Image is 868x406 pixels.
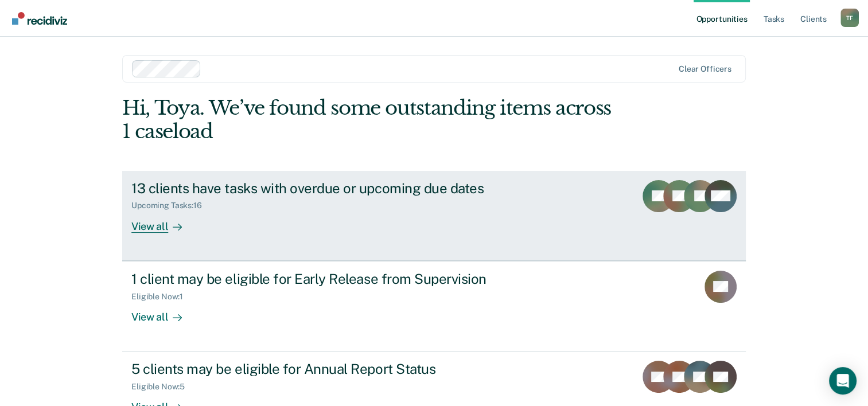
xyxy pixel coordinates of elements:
[131,180,534,197] div: 13 clients have tasks with overdue or upcoming due dates
[840,9,859,27] div: T F
[131,361,534,377] div: 5 clients may be eligible for Annual Report Status
[829,367,857,395] div: Open Intercom Messenger
[840,9,859,27] button: Profile dropdown button
[131,292,192,302] div: Eligible Now : 1
[131,201,211,210] div: Upcoming Tasks : 16
[122,261,746,352] a: 1 client may be eligible for Early Release from SupervisionEligible Now:1View all
[131,271,534,287] div: 1 client may be eligible for Early Release from Supervision
[122,171,746,261] a: 13 clients have tasks with overdue or upcoming due datesUpcoming Tasks:16View all
[131,210,196,233] div: View all
[122,96,621,143] div: Hi, Toya. We’ve found some outstanding items across 1 caseload
[131,382,194,392] div: Eligible Now : 5
[12,12,67,25] img: Recidiviz
[131,301,196,323] div: View all
[679,64,731,74] div: Clear officers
